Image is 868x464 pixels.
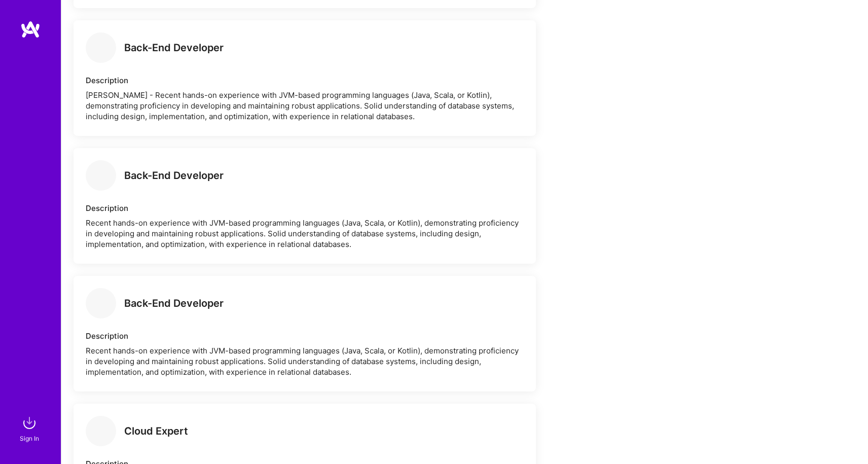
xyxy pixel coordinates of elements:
img: sign in [19,413,40,433]
div: [PERSON_NAME] - Recent hands-on experience with JVM-based programming languages (Java, Scala, or ... [86,90,524,122]
div: Cloud Expert [124,426,188,437]
div: Back-End Developer [124,298,224,309]
a: sign inSign In [21,413,40,444]
div: Back-End Developer [124,170,224,181]
div: Recent hands-on experience with JVM-based programming languages (Java, Scala, or Kotlin), demonst... [86,218,524,249]
div: Sign In [20,433,39,444]
div: Description [86,75,524,86]
div: Recent hands-on experience with JVM-based programming languages (Java, Scala, or Kotlin), demonst... [86,345,524,377]
div: Back-End Developer [124,43,224,53]
div: Description [86,331,524,341]
img: logo [20,20,41,39]
div: Description [86,203,524,213]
